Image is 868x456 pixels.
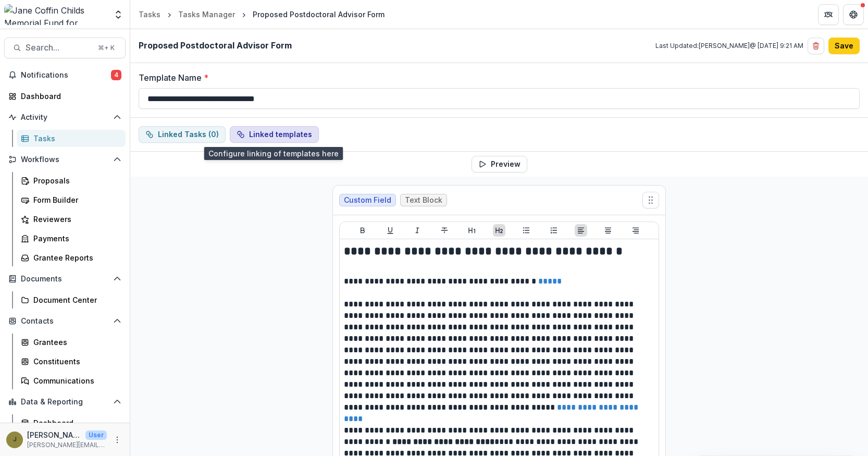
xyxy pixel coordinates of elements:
[33,417,117,428] div: Dashboard
[139,9,160,20] div: Tasks
[139,71,853,84] label: Template Name
[17,211,126,228] a: Reviewers
[17,291,126,309] a: Document Center
[174,7,239,22] a: Tasks Manager
[356,224,369,237] button: Bold
[134,7,165,22] a: Tasks
[642,192,659,208] button: Move field
[575,224,587,237] button: Align Left
[17,334,126,351] a: Grantees
[493,224,505,237] button: Heading 2
[4,88,126,105] a: Dashboard
[520,224,532,237] button: Bullet List
[17,249,126,266] a: Grantee Reports
[134,7,389,22] nav: breadcrumb
[21,317,109,326] span: Contacts
[26,43,92,53] span: Search...
[33,375,117,386] div: Communications
[21,71,111,80] span: Notifications
[33,294,117,305] div: Document Center
[828,38,860,54] button: Save
[17,130,126,147] a: Tasks
[27,429,81,440] p: [PERSON_NAME]
[96,42,117,54] div: ⌘ + K
[818,4,839,25] button: Partners
[384,224,396,237] button: Underline
[111,70,121,80] span: 4
[33,133,117,144] div: Tasks
[4,4,107,25] img: Jane Coffin Childs Memorial Fund for Medical Research logo
[4,270,126,287] button: Open Documents
[405,196,442,205] span: Text Block
[808,38,824,54] button: Delete template
[21,113,109,122] span: Activity
[466,224,478,237] button: Heading 1
[33,194,117,205] div: Form Builder
[21,155,109,164] span: Workflows
[629,224,642,237] button: Align Right
[33,214,117,225] div: Reviewers
[17,353,126,370] a: Constituents
[548,224,560,237] button: Ordered List
[4,151,126,168] button: Open Workflows
[344,196,391,205] span: Custom Field
[438,224,451,237] button: Strike
[33,252,117,263] div: Grantee Reports
[111,4,126,25] button: Open entity switcher
[33,233,117,244] div: Payments
[111,434,123,446] button: More
[4,109,126,126] button: Open Activity
[472,156,527,172] button: Preview
[33,356,117,367] div: Constituents
[17,414,126,432] a: Dashboard
[85,430,107,440] p: User
[139,126,226,143] button: dependent-tasks
[21,275,109,284] span: Documents
[21,91,117,102] div: Dashboard
[655,41,803,51] p: Last Updated: [PERSON_NAME] @ [DATE] 9:21 AM
[139,41,292,51] h2: Proposed Postdoctoral Advisor Form
[17,230,126,247] a: Payments
[602,224,614,237] button: Align Center
[17,172,126,189] a: Proposals
[17,372,126,389] a: Communications
[843,4,864,25] button: Get Help
[27,440,107,450] p: [PERSON_NAME][EMAIL_ADDRESS][PERSON_NAME][DOMAIN_NAME]
[33,337,117,348] div: Grantees
[17,191,126,208] a: Form Builder
[230,126,319,143] button: linking-template
[4,313,126,329] button: Open Contacts
[21,398,109,406] span: Data & Reporting
[13,436,17,443] div: Jamie
[4,393,126,410] button: Open Data & Reporting
[4,38,126,58] button: Search...
[253,9,385,20] div: Proposed Postdoctoral Advisor Form
[178,9,235,20] div: Tasks Manager
[4,67,126,83] button: Notifications4
[33,175,117,186] div: Proposals
[411,224,424,237] button: Italicize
